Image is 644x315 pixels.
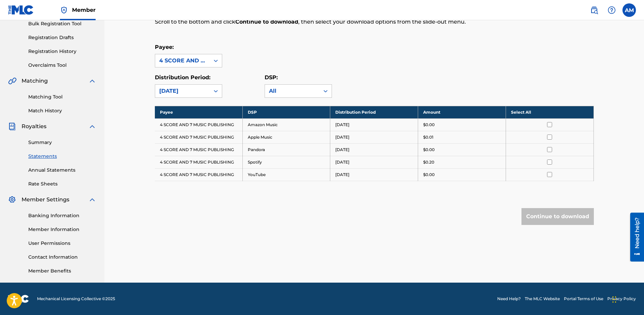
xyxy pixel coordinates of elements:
td: 4 SCORE AND 7 MUSIC PUBLISHING [155,131,243,143]
th: Amount [418,106,506,118]
img: logo [8,295,29,303]
img: help [608,6,616,14]
div: All [269,87,315,95]
span: Royalties [22,122,46,131]
span: Member Settings [22,196,69,204]
label: DSP: [265,74,278,81]
a: Summary [28,139,96,146]
img: expand [88,77,96,85]
div: Need help? [7,5,16,36]
a: Rate Sheets [28,180,96,188]
a: Contact Information [28,254,96,261]
img: search [590,6,598,14]
strong: Continue to download [235,19,298,25]
p: $0.00 [423,147,435,153]
img: Member Settings [8,196,16,204]
a: Overclaims Tool [28,62,96,69]
div: User Menu [622,3,636,17]
th: Payee [155,106,243,118]
a: Statements [28,153,96,160]
div: Drag [612,289,616,310]
p: $0.01 [423,134,433,140]
a: Privacy Policy [607,296,636,302]
div: Help [605,3,618,17]
a: Portal Terms of Use [564,296,603,302]
a: Member Benefits [28,267,96,275]
td: Spotify [242,156,330,168]
img: MLC Logo [8,5,34,15]
td: [DATE] [330,168,418,181]
th: DSP [242,106,330,118]
iframe: Resource Center [625,213,644,262]
td: Pandora [242,143,330,156]
a: Bulk Registration Tool [28,20,96,27]
iframe: Chat Widget [610,283,644,315]
img: Matching [8,77,16,85]
img: expand [88,122,96,131]
td: 4 SCORE AND 7 MUSIC PUBLISHING [155,168,243,181]
th: Select All [506,106,594,118]
img: Royalties [8,122,16,131]
a: Member Information [28,226,96,233]
a: Banking Information [28,212,96,219]
div: [DATE] [159,87,206,95]
p: Scroll to the bottom and click , then select your download options from the slide-out menu. [155,18,493,26]
a: Need Help? [497,296,521,302]
label: Payee: [155,44,174,50]
td: [DATE] [330,131,418,143]
a: Registration History [28,48,96,55]
a: Match History [28,107,96,114]
td: [DATE] [330,118,418,131]
a: Annual Statements [28,167,96,174]
a: User Permissions [28,240,96,247]
span: Mechanical Licensing Collective © 2025 [37,296,115,302]
p: $0.00 [423,122,435,128]
td: 4 SCORE AND 7 MUSIC PUBLISHING [155,118,243,131]
td: 4 SCORE AND 7 MUSIC PUBLISHING [155,143,243,156]
a: The MLC Website [525,296,560,302]
img: expand [88,196,96,204]
a: Registration Drafts [28,34,96,41]
span: Member [72,6,96,14]
td: 4 SCORE AND 7 MUSIC PUBLISHING [155,156,243,168]
td: [DATE] [330,156,418,168]
a: Public Search [587,3,601,17]
td: [DATE] [330,143,418,156]
td: YouTube [242,168,330,181]
td: Amazon Music [242,118,330,131]
a: Matching Tool [28,93,96,101]
span: Matching [22,77,48,85]
th: Distribution Period [330,106,418,118]
td: Apple Music [242,131,330,143]
div: 4 SCORE AND 7 MUSIC PUBLISHING [159,57,206,65]
img: Top Rightsholder [60,6,68,14]
p: $0.20 [423,159,434,165]
p: $0.00 [423,172,435,178]
label: Distribution Period: [155,74,210,81]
